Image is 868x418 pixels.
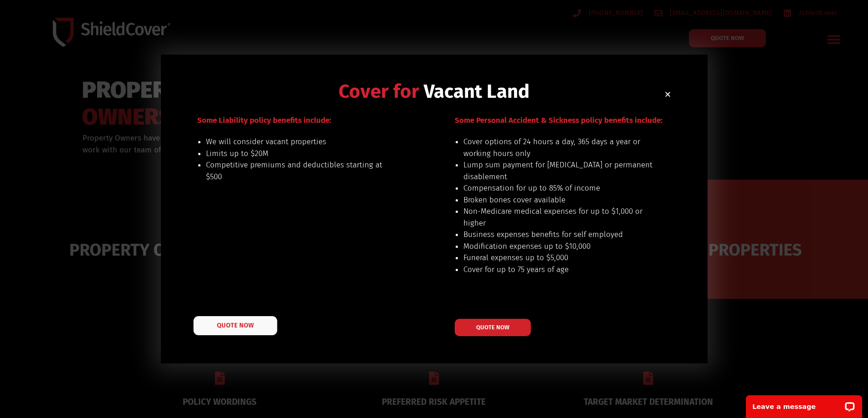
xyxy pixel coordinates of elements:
li: Lump sum payment for [MEDICAL_DATA] or permanent disablement [463,159,653,182]
span: Cover for [339,80,419,103]
span: Some Liability policy benefits include: [197,116,331,125]
span: Vacant Land [424,80,529,103]
li: Compensation for up to 85% of income [463,182,653,194]
a: QUOTE NOW [455,319,531,336]
li: Cover options of 24 hours a day, 365 days a year or working hours only [463,136,653,159]
a: Close [664,91,671,98]
li: Business expenses benefits for self employed [463,229,653,241]
a: QUOTE NOW [193,316,277,335]
span: QUOTE NOW [476,324,509,330]
span: Some Personal Accident & Sickness policy benefits include: [455,116,663,125]
span: QUOTE NOW [217,322,253,328]
li: Competitive premiums and deductibles starting at $500 [206,159,396,182]
li: Modification expenses up to $10,000 [463,241,653,252]
li: Non-Medicare medical expenses for up to $1,000 or higher [463,206,653,229]
li: Broken bones cover available [463,194,653,206]
li: Limits up to $20M [206,148,396,160]
iframe: LiveChat chat widget [740,389,868,418]
li: Funeral expenses up to $5,000 [463,252,653,264]
li: We will consider vacant properties [206,136,396,148]
li: Cover for up to 75 years of age [463,264,653,276]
